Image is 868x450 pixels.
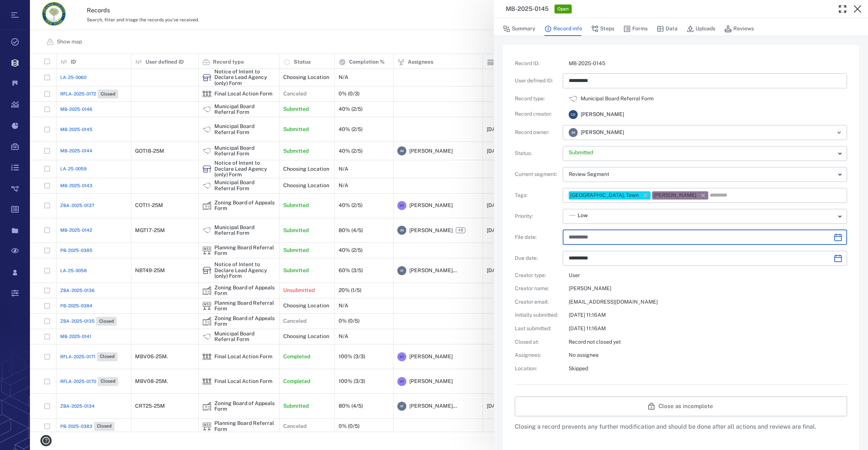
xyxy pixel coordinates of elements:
[569,128,578,137] div: J M
[569,311,847,319] p: [DATE] 11:16AM
[515,285,560,292] p: Creator name :
[569,149,835,156] p: Submitted
[17,5,32,12] span: Help
[503,22,535,36] button: Summary
[569,110,578,119] div: C D
[654,192,696,199] div: [PERSON_NAME]
[515,95,560,103] p: Record type :
[515,325,560,332] p: Last submitted :
[831,230,846,245] button: Choose date
[578,212,588,219] span: Low
[581,95,654,103] p: Municipal Board Referral Form
[506,4,548,13] h3: MB-2025-0145
[687,22,715,36] button: Uploads
[591,22,614,36] button: Steps
[835,1,850,16] button: Toggle Fullscreen
[515,77,560,85] p: User defined ID :
[515,60,560,67] p: Record ID :
[831,251,846,266] button: Choose date, selected date is Nov 13, 2025
[623,22,648,36] button: Forms
[515,298,560,306] p: Creator email :
[515,213,560,220] p: Priority :
[6,6,325,13] body: Rich Text Area. Press ALT-0 for help.
[569,272,847,279] p: User
[515,396,847,416] button: Close as incomplete
[515,422,847,431] p: Closing a record prevents any further modification and should be done after all actions and revie...
[569,365,847,373] p: Skipped
[544,22,582,36] button: Record info
[570,192,639,199] div: [GEOGRAPHIC_DATA], Town
[569,94,578,103] img: icon Municipal Board Referral Form
[515,110,560,118] p: Record creator :
[569,94,578,103] div: Municipal Board Referral Form
[569,325,847,332] p: [DATE] 11:16AM
[515,129,560,136] p: Record owner :
[515,171,560,178] p: Current segment :
[515,352,560,359] p: Assignees :
[724,22,754,36] button: Reviews
[657,22,678,36] button: Data
[569,338,847,346] p: Record not closed yet
[569,352,847,359] p: No assignee
[515,365,560,373] p: Location :
[515,150,560,157] p: Status :
[834,127,844,138] button: Open
[515,234,560,241] p: File date :
[515,255,560,262] p: Due date :
[569,60,847,67] p: MB-2025-0145
[569,298,847,306] p: [EMAIL_ADDRESS][DOMAIN_NAME]
[569,285,847,292] p: [PERSON_NAME]
[850,1,865,16] button: Close
[515,192,560,199] p: Tags :
[569,171,609,177] span: Review Segment
[515,272,560,279] p: Creator type :
[581,111,624,118] span: [PERSON_NAME]
[515,338,560,346] p: Closed at :
[581,129,624,136] span: [PERSON_NAME]
[515,311,560,319] p: Initially submitted :
[556,6,570,12] span: Open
